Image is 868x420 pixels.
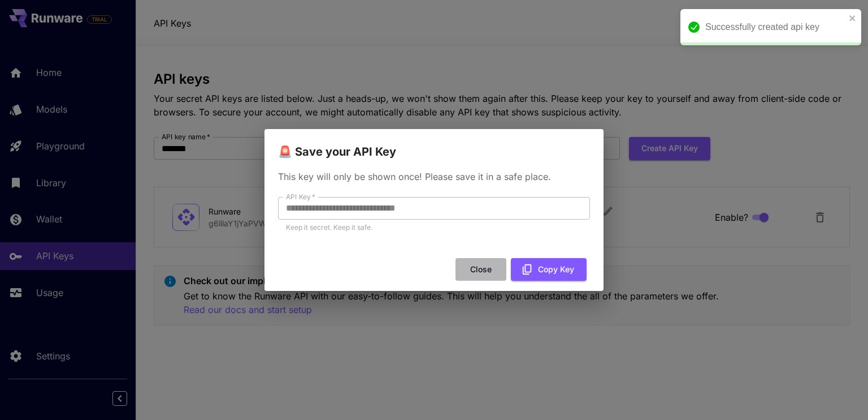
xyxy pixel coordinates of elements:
h2: 🚨 Save your API Key [264,129,604,161]
div: Successfully created api key [705,20,845,34]
p: This key will only be shown once! Please save it in a safe place. [278,170,590,183]
label: API Key [286,192,315,202]
button: Close [455,258,506,281]
button: close [849,14,857,23]
button: Copy Key [511,258,587,281]
p: Keep it secret. Keep it safe. [286,222,582,233]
